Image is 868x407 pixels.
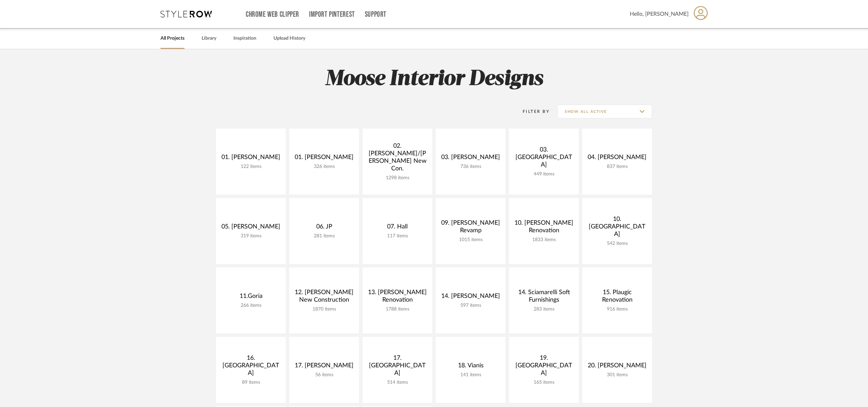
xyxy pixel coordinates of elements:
div: 11.Goria [221,292,280,303]
div: 514 items [368,380,427,385]
div: 283 items [514,306,573,312]
h2: Moose Interior Designs [188,66,680,92]
div: 837 items [588,164,647,170]
div: 326 items [295,164,354,170]
div: 18. Vianis [441,362,500,372]
div: 19. [GEOGRAPHIC_DATA] [514,354,573,380]
div: 301 items [588,372,647,378]
div: 04. [PERSON_NAME] [588,154,647,164]
div: 03. [PERSON_NAME] [441,154,500,164]
div: 122 items [221,164,280,170]
div: 916 items [588,306,647,312]
span: Hello, [PERSON_NAME] [630,10,689,18]
a: All Projects [161,34,184,43]
div: 117 items [368,233,427,239]
a: Upload History [273,34,305,43]
div: 16. [GEOGRAPHIC_DATA] [221,354,280,380]
div: 10. [PERSON_NAME] Renovation [514,219,573,237]
div: Filter By [514,108,550,115]
div: 02. [PERSON_NAME]/[PERSON_NAME] New Con. [368,142,427,175]
a: Chrome Web Clipper [246,12,299,17]
div: 17. [PERSON_NAME] [295,362,354,372]
div: 1833 items [514,237,573,243]
div: 03. [GEOGRAPHIC_DATA] [514,146,573,171]
div: 89 items [221,380,280,385]
div: 14. [PERSON_NAME] [441,292,500,303]
div: 449 items [514,171,573,177]
div: 12. [PERSON_NAME] New Construction [295,289,354,306]
div: 14. Sciamarelli Soft Furnishings [514,289,573,306]
div: 1870 items [295,306,354,312]
a: Support [365,12,386,17]
div: 1788 items [368,306,427,312]
div: 13. [PERSON_NAME] Renovation [368,289,427,306]
div: 281 items [295,233,354,239]
div: 56 items [295,372,354,378]
div: 1298 items [368,175,427,181]
a: Inspiration [233,34,256,43]
div: 06. JP [295,223,354,233]
div: 01. [PERSON_NAME] [295,154,354,164]
div: 1015 items [441,237,500,243]
div: 10. [GEOGRAPHIC_DATA] [588,215,647,241]
div: 165 items [514,380,573,385]
div: 141 items [441,372,500,378]
div: 20. [PERSON_NAME] [588,362,647,372]
div: 15. Plaugic Renovation [588,289,647,306]
div: 319 items [221,233,280,239]
a: Import Pinterest [309,12,355,17]
div: 736 items [441,164,500,170]
div: 542 items [588,241,647,247]
div: 17. [GEOGRAPHIC_DATA] [368,354,427,380]
div: 597 items [441,303,500,308]
div: 266 items [221,303,280,308]
div: 07. Hall [368,223,427,233]
div: 01. [PERSON_NAME] [221,154,280,164]
a: Library [202,34,216,43]
div: 05. [PERSON_NAME] [221,223,280,233]
div: 09. [PERSON_NAME] Revamp [441,219,500,237]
